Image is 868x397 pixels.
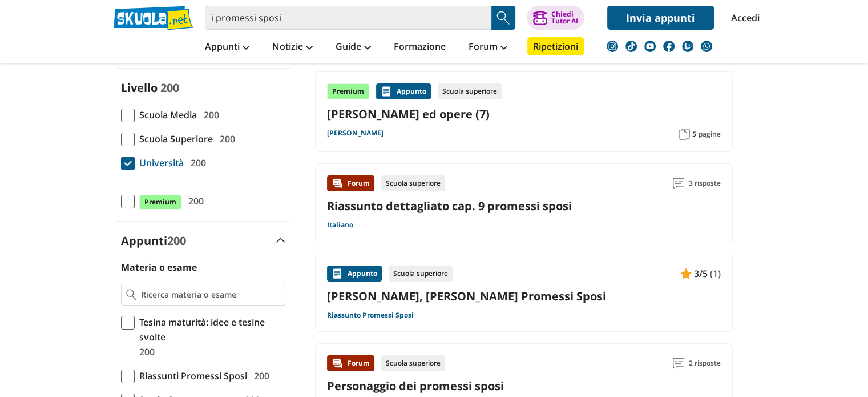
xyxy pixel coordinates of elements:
img: Appunti contenuto [332,268,343,279]
a: Personaggio dei promessi sposi [327,378,504,394]
button: Search Button [491,6,515,30]
img: Forum contenuto [332,358,343,369]
img: Forum contenuto [332,178,343,189]
img: Cerca appunti, riassunti o versioni [495,9,512,26]
a: [PERSON_NAME] ed opere (7) [327,106,721,122]
a: Forum [466,37,510,58]
img: Pagine [679,129,690,140]
label: Livello [121,80,158,95]
span: 200 [215,131,235,146]
span: 5 [692,130,696,139]
a: Invia appunti [607,6,714,30]
div: Forum [327,175,374,191]
div: Scuola superiore [381,355,445,371]
a: Riassunto Promessi Sposi [327,311,414,320]
span: 2 risposte [689,355,721,371]
img: Commenti lettura [673,358,684,369]
a: [PERSON_NAME], [PERSON_NAME] Promessi Sposi [327,288,721,304]
a: Formazione [391,37,449,58]
span: 200 [249,368,269,383]
span: 3/5 [694,266,708,281]
span: Tesina maturità: idee e tesine svolte [135,315,285,344]
label: Appunti [121,233,186,248]
span: Università [135,155,184,170]
img: youtube [644,41,656,52]
img: facebook [663,41,675,52]
span: (1) [710,266,721,281]
span: 200 [199,107,219,122]
a: Accedi [731,6,755,30]
a: Italiano [327,220,353,230]
input: Cerca appunti, riassunti o versioni [205,6,491,30]
div: Chiedi Tutor AI [551,11,578,25]
div: Appunto [327,266,382,282]
img: Appunti contenuto [680,268,692,279]
div: Forum [327,355,374,371]
img: Ricerca materia o esame [126,289,137,300]
img: Commenti lettura [673,178,684,189]
div: Premium [327,83,369,99]
button: ChiediTutor AI [527,6,584,30]
a: Riassunto dettagliato cap. 9 promessi sposi [327,198,572,214]
span: 200 [160,80,179,95]
label: Materia o esame [121,261,197,274]
img: Apri e chiudi sezione [276,238,285,243]
span: 200 [167,233,186,248]
span: 3 risposte [689,175,721,191]
img: Appunti contenuto [381,86,392,97]
span: 200 [184,194,204,208]
a: Ripetizioni [527,37,584,55]
a: Appunti [202,37,252,58]
img: twitch [682,41,693,52]
span: 200 [135,344,155,359]
div: Scuola superiore [389,266,453,282]
span: Scuola Superiore [135,131,213,146]
div: Scuola superiore [438,83,502,99]
img: WhatsApp [701,41,712,52]
span: Scuola Media [135,107,197,122]
a: [PERSON_NAME] [327,129,383,138]
div: Appunto [376,83,431,99]
span: pagine [699,130,721,139]
img: tiktok [625,41,637,52]
img: instagram [607,41,618,52]
div: Scuola superiore [381,175,445,191]
a: Notizie [269,37,316,58]
span: Premium [139,195,181,210]
a: Guide [333,37,374,58]
input: Ricerca materia o esame [141,289,280,300]
span: 200 [186,155,206,170]
span: Riassunti Promessi Sposi [135,368,247,383]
